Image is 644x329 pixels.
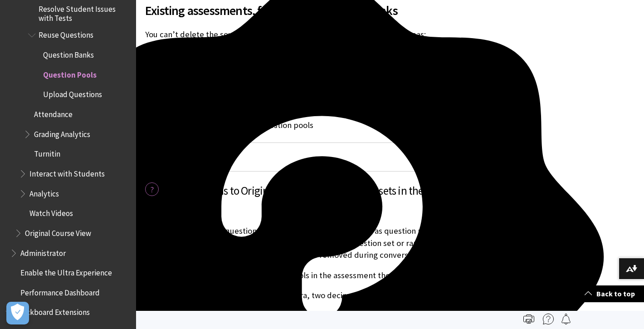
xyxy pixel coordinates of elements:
[34,107,73,119] span: Attendance
[20,265,112,277] span: Enable the Ultra Experience
[145,1,501,20] span: Existing assessments, folders, and question banks
[578,285,644,302] a: Back to top
[543,314,554,324] img: More help
[6,302,29,324] button: Open Preferences
[29,166,105,178] span: Interact with Students
[20,285,100,297] span: Performance Dashboard
[39,28,93,40] span: Reuse Questions
[145,29,501,40] p: You can’t delete the source assessments for question pools from these areas:
[25,226,91,238] span: Original Course View
[174,105,501,118] li: Folders that contain source assessments for question pools
[34,127,90,139] span: Grading Analytics
[145,84,501,96] p: You also can't delete these items:
[145,225,501,261] p: Your Original course's question sets and random blocks appear as question pools after conversion....
[561,314,571,324] img: Follow this page
[43,47,94,59] span: Question Banks
[174,119,501,132] li: Question banks used in question pools
[16,305,90,317] span: Blackboard Extensions
[29,206,73,218] span: Watch Videos
[39,1,130,23] span: Resolve Student Issues with Tests
[20,246,66,258] span: Administrator
[523,314,534,324] img: Print
[174,63,501,76] li: Gradebook views
[145,270,501,281] p: You can only access your Ultra question pools in the assessment they appear in.
[174,49,501,62] li: Course Content page
[163,182,501,217] span: What happens to Original Course View questions sets in the Ultra Course View?
[43,67,97,79] span: Question Pools
[43,87,102,99] span: Upload Questions
[34,147,60,159] span: Turnitin
[145,290,501,301] p: When you convert an Original course to Ultra, two decimal places carry over.
[29,186,59,198] span: Analytics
